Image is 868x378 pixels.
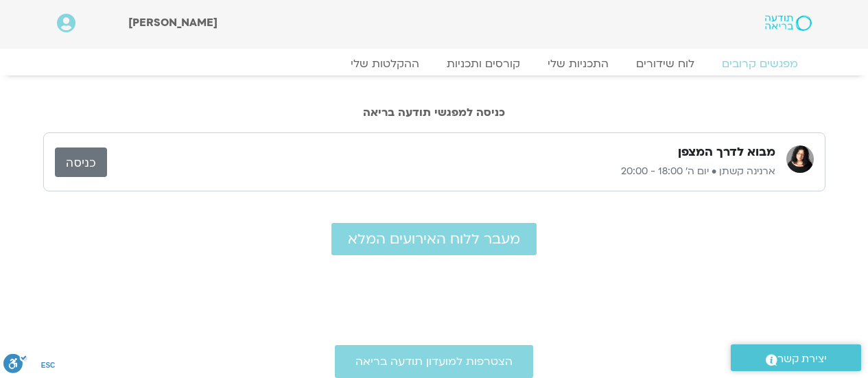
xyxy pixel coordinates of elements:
[786,145,814,173] img: ארנינה קשתן
[335,345,533,378] a: הצטרפות למועדון תודעה בריאה
[128,15,218,30] span: [PERSON_NAME]
[731,344,861,371] a: יצירת קשר
[55,147,107,177] a: כניסה
[331,223,537,255] a: מעבר ללוח האירועים המלא
[678,144,775,161] h3: מבוא לדרך המצפן
[433,57,534,71] a: קורסים ותכניות
[534,57,622,71] a: התכניות שלי
[708,57,812,71] a: מפגשים קרובים
[777,350,827,368] span: יצירת קשר
[43,106,825,119] h2: כניסה למפגשי תודעה בריאה
[107,163,775,180] p: ארנינה קשתן • יום ה׳ 18:00 - 20:00
[348,231,520,247] span: מעבר ללוח האירועים המלא
[355,355,513,368] span: הצטרפות למועדון תודעה בריאה
[57,57,812,71] nav: Menu
[337,57,433,71] a: ההקלטות שלי
[622,57,708,71] a: לוח שידורים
